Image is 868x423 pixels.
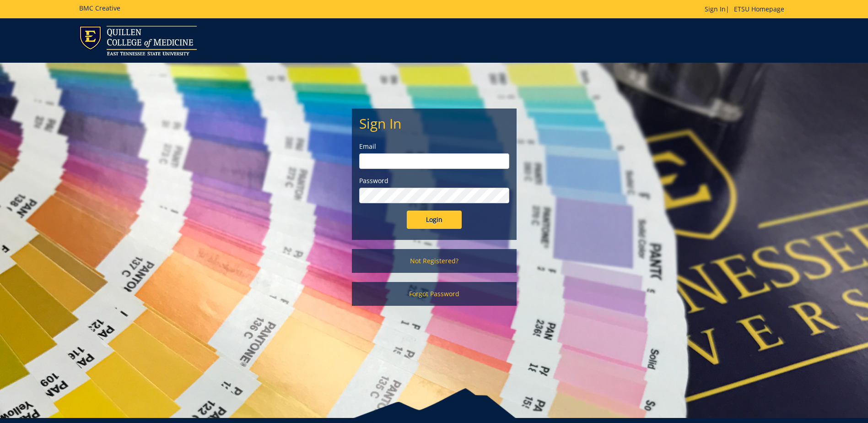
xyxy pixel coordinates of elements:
[407,211,462,229] input: Login
[79,26,197,55] img: ETSU logo
[359,116,509,131] h2: Sign In
[352,282,517,306] a: Forgot Password
[729,5,789,13] a: ETSU Homepage
[705,5,789,14] p: |
[359,176,509,185] label: Password
[705,5,726,13] a: Sign In
[359,142,509,151] label: Email
[352,249,517,273] a: Not Registered?
[79,5,120,11] h5: BMC Creative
